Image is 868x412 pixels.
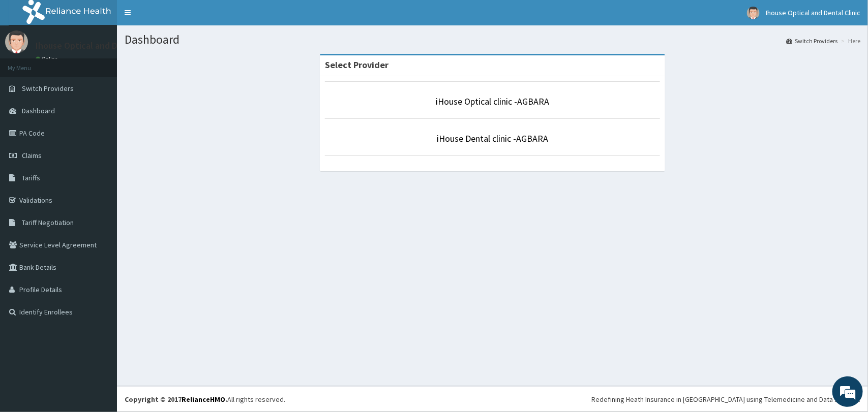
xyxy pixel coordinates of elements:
[786,37,837,45] a: Switch Providers
[22,151,42,160] span: Claims
[36,55,60,62] a: Online
[53,57,171,70] div: Chat with us now
[766,8,860,17] span: Ihouse Optical and Dental Clinic
[747,7,760,19] img: User Image
[22,173,40,182] span: Tariffs
[839,37,860,45] li: Here
[22,218,74,227] span: Tariff Negotiation
[5,277,194,313] textarea: Type your message and hit 'Enter'
[436,96,549,107] a: iHouse Optical clinic -AGBARA
[182,395,225,404] a: RelianceHMO
[5,30,28,53] img: User Image
[125,33,860,46] h1: Dashboard
[591,394,860,404] div: Redefining Heath Insurance in [GEOGRAPHIC_DATA] using Telemedicine and Data Science!
[117,386,868,412] footer: All rights reserved.
[125,395,227,404] strong: Copyright © 2017 .
[22,106,55,115] span: Dashboard
[19,51,41,76] img: d_794563401_company_1708531726252_794563401
[437,133,548,144] a: iHouse Dental clinic -AGBARA
[22,84,74,93] span: Switch Providers
[325,59,388,71] strong: Select Provider
[59,128,140,231] span: We're online!
[36,41,162,50] p: Ihouse Optical and Dental Clinic
[167,5,191,29] div: Minimize live chat window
